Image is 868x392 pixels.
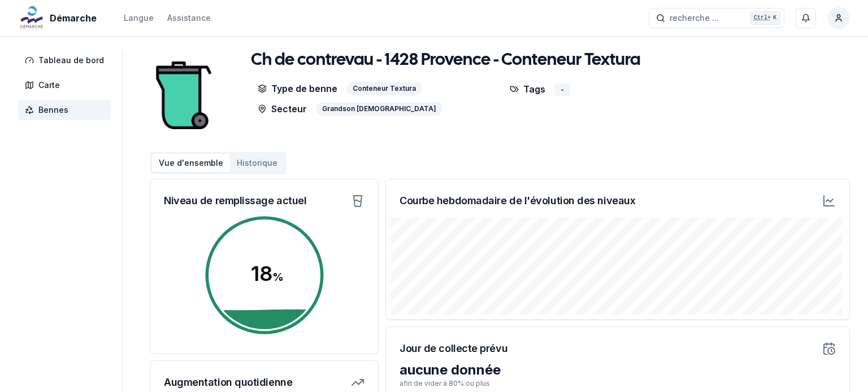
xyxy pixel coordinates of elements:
[18,100,115,120] a: Bennes
[124,12,154,24] div: Langue
[649,8,784,28] button: recherche ...Ctrl+K
[38,104,68,116] span: Bennes
[258,82,337,95] p: Type de benne
[510,82,545,96] p: Tags
[230,154,284,172] button: Historique
[18,5,45,32] img: Démarche Logo
[152,154,230,172] button: Vue d'ensemble
[38,80,60,91] span: Carte
[316,102,442,116] div: Grandson [DEMOGRAPHIC_DATA]
[346,82,422,95] div: Conteneur Textura
[554,83,570,96] div: -
[50,11,97,25] span: Démarche
[18,75,115,95] a: Carte
[18,50,115,71] a: Tableau de bord
[258,102,307,116] p: Secteur
[251,50,640,71] h1: Ch de contrevau - 1428 Provence - Conteneur Textura
[400,379,836,388] p: afin de vider à 80% ou plus
[164,375,292,390] h3: Augmentation quotidienne
[18,11,101,25] a: Démarche
[400,341,507,356] h3: Jour de collecte prévu
[164,193,306,209] h3: Niveau de remplissage actuel
[38,55,104,66] span: Tableau de bord
[150,50,218,140] img: bin Image
[167,11,211,25] a: Assistance
[670,12,719,24] span: recherche ...
[400,193,635,209] h3: Courbe hebdomadaire de l'évolution des niveaux
[124,11,154,25] button: Langue
[400,361,836,379] div: aucune donnée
